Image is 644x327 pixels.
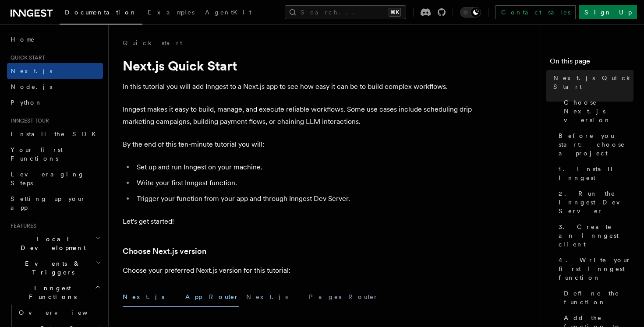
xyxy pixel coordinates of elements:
a: Next.js Quick Start [550,70,633,95]
h1: Next.js Quick Start [123,58,473,74]
li: Set up and run Inngest on your machine. [134,161,473,173]
span: Python [11,99,42,106]
p: In this tutorial you will add Inngest to a Next.js app to see how easy it can be to build complex... [123,81,473,93]
button: Local Development [7,231,103,256]
a: Contact sales [495,5,576,19]
span: Events & Triggers [7,259,96,277]
a: 4. Write your first Inngest function [555,252,633,285]
span: Setting up your app [11,195,86,211]
span: Define the function [564,289,633,306]
a: Choose Next.js version [560,95,633,128]
h4: On this page [550,56,633,70]
a: 3. Create an Inngest client [555,219,633,252]
a: Install the SDK [7,126,103,142]
a: Define the function [560,285,633,310]
a: Documentation [60,3,142,25]
span: Documentation [65,9,137,16]
span: Inngest Functions [7,284,95,301]
span: Quick start [7,54,45,61]
a: AgentKit [200,3,257,24]
span: Features [7,222,36,229]
button: Events & Triggers [7,256,103,280]
button: Next.js - Pages Router [246,287,379,307]
span: Examples [148,9,195,16]
span: Home [11,35,35,44]
a: Setting up your app [7,191,103,215]
a: Choose Next.js version [123,245,206,257]
span: 3. Create an Inngest client [559,222,633,249]
a: Leveraging Steps [7,166,103,191]
span: Inngest tour [7,117,49,124]
li: Write your first Inngest function. [134,177,473,189]
a: Python [7,95,103,110]
p: Inngest makes it easy to build, manage, and execute reliable workflows. Some use cases include sc... [123,103,473,128]
p: By the end of this ten-minute tutorial you will: [123,138,473,151]
button: Toggle dark mode [460,7,481,18]
a: Quick start [123,39,182,47]
span: Install the SDK [11,130,101,137]
span: Next.js Quick Start [553,74,633,91]
a: Sign Up [579,5,637,19]
span: Leveraging Steps [11,171,85,186]
span: Node.js [11,83,52,90]
span: Choose Next.js version [564,98,633,124]
li: Trigger your function from your app and through Inngest Dev Server. [134,193,473,205]
span: Local Development [7,235,96,252]
a: 2. Run the Inngest Dev Server [555,186,633,219]
kbd: ⌘K [389,8,401,17]
span: 2. Run the Inngest Dev Server [559,189,633,215]
span: Next.js [11,67,52,74]
a: Next.js [7,63,103,79]
a: Home [7,32,103,47]
span: AgentKit [205,9,251,16]
button: Search...⌘K [285,5,406,19]
a: Before you start: choose a project [555,128,633,161]
p: Let's get started! [123,215,473,228]
a: Examples [142,3,200,24]
span: Your first Functions [11,146,63,162]
a: Your first Functions [7,142,103,166]
button: Next.js - App Router [123,287,239,307]
span: Overview [19,309,109,316]
span: Before you start: choose a project [559,131,633,158]
span: 1. Install Inngest [559,165,633,182]
button: Inngest Functions [7,280,103,305]
p: Choose your preferred Next.js version for this tutorial: [123,264,473,277]
span: 4. Write your first Inngest function [559,256,633,282]
a: Overview [15,305,103,320]
a: Node.js [7,79,103,95]
a: 1. Install Inngest [555,161,633,186]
